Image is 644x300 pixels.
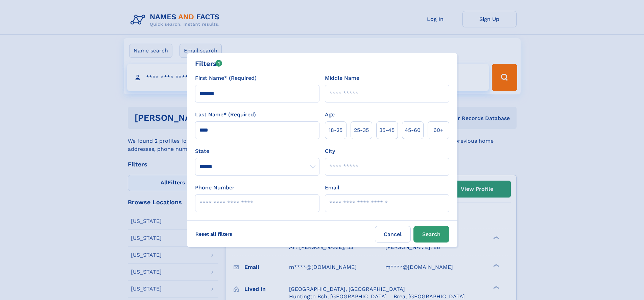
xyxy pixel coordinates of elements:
[433,126,444,134] span: 60+
[405,126,421,134] span: 45‑60
[379,126,395,134] span: 35‑45
[195,111,256,119] label: Last Name* (Required)
[325,74,359,82] label: Middle Name
[195,147,319,155] label: State
[195,59,222,69] div: Filters
[375,226,411,243] label: Cancel
[191,226,237,242] label: Reset all filters
[195,74,257,82] label: First Name* (Required)
[325,184,339,192] label: Email
[329,126,342,134] span: 18‑25
[195,184,235,192] label: Phone Number
[325,111,335,119] label: Age
[325,147,335,155] label: City
[413,226,449,243] button: Search
[354,126,369,134] span: 25‑35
